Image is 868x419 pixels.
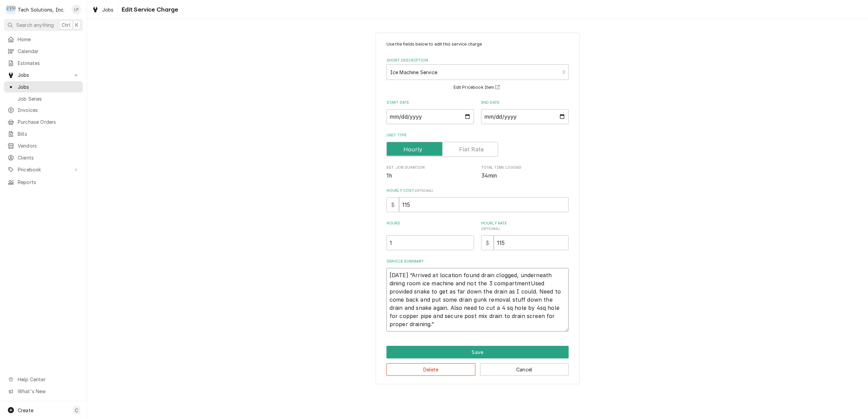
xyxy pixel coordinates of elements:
div: Button Group [386,346,569,376]
label: Hourly Cost [386,188,569,194]
a: Jobs [4,81,83,93]
a: Vendors [4,140,83,151]
span: Help Center [18,376,79,383]
div: Total Time Logged [481,165,569,180]
button: Delete [386,363,475,376]
div: Est. Job Duration [386,165,474,180]
a: Reports [4,177,83,188]
span: Total Time Logged [481,165,569,170]
span: C [75,407,78,414]
span: ( optional ) [414,189,433,192]
textarea: [DATE] “Arrived at location found drain clogged, underneath dining room ice machine and not the 3... [386,268,569,332]
div: Tech Solutions, Inc. [18,6,64,13]
a: Go to What's New [4,386,83,397]
span: ( optional ) [481,227,500,231]
span: 1h [386,172,392,179]
div: Tech Solutions, Inc.'s Avatar [6,5,16,14]
p: Use the fields below to edit this service charge [386,41,569,47]
label: Start Date [386,100,474,105]
a: Go to Help Center [4,374,83,385]
span: Calendar [18,48,79,55]
div: Line Item Create/Update Form [386,41,569,332]
span: Reports [18,179,79,186]
input: yyyy-mm-dd [481,109,569,124]
a: Go to Jobs [4,69,83,81]
a: Go to Pricebook [4,164,83,175]
button: Save [386,346,569,358]
span: K [75,21,78,29]
span: Est. Job Duration [386,165,474,170]
a: Invoices [4,104,83,116]
span: Invoices [18,106,79,114]
div: $ [386,197,399,212]
a: Calendar [4,46,83,57]
div: End Date [481,100,569,124]
label: Hourly Rate [481,221,569,232]
span: Total Time Logged [481,172,569,180]
span: Pricebook [18,166,69,173]
span: Create [18,407,33,413]
button: Cancel [480,363,569,376]
span: Jobs [18,83,79,90]
div: Short Description [386,58,569,91]
span: Clients [18,154,79,161]
label: Short Description [386,58,569,63]
span: Job Series [18,95,79,102]
button: Search anythingCtrlK [4,19,83,31]
label: Unit Type [386,133,569,138]
div: Hourly Cost [386,188,569,212]
input: yyyy-mm-dd [386,109,474,124]
div: [object Object] [481,221,569,250]
span: Bills [18,130,79,137]
label: Hours [386,221,474,232]
button: Edit Pricebook Item [453,83,503,92]
a: Jobs [89,4,116,15]
div: Unit Type [386,133,569,157]
div: Button Group Row [386,358,569,376]
span: Purchase Orders [18,118,79,125]
a: Bills [4,128,83,139]
span: Home [18,36,79,43]
div: LP [72,5,81,14]
div: T [6,5,16,14]
a: Job Series [4,93,83,104]
a: Home [4,34,83,45]
div: Line Item Create/Update [376,33,580,385]
label: Service Summary [386,259,569,264]
div: $ [481,235,494,250]
div: Start Date [386,100,474,124]
div: Service Summary [386,259,569,332]
span: Estimates [18,60,79,67]
div: Button Group Row [386,346,569,358]
span: Est. Job Duration [386,172,474,180]
label: End Date [481,100,569,105]
span: 34min [481,172,497,179]
a: Purchase Orders [4,116,83,128]
span: Search anything [16,21,54,29]
div: Lisa Paschal's Avatar [72,5,81,14]
span: Edit Service Charge [120,5,178,14]
a: Clients [4,152,83,163]
span: What's New [18,388,79,395]
span: Ctrl [62,21,70,29]
a: Estimates [4,57,83,69]
span: Vendors [18,142,79,149]
span: Jobs [18,71,69,79]
div: [object Object] [386,221,474,250]
span: Jobs [102,6,114,13]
